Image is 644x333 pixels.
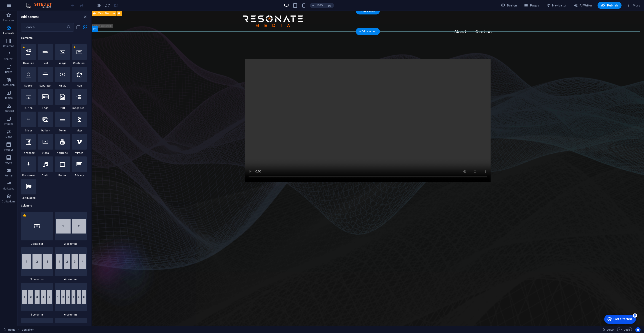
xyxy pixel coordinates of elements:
p: Header [4,148,13,152]
button: Usercentrics [635,327,641,332]
span: Icon [72,84,87,87]
button: 100% [310,3,325,8]
div: SVG [55,89,70,110]
span: Remove from favorites [73,46,76,48]
p: Elements [3,32,14,35]
div: Iframe [55,156,70,177]
button: Design [499,2,519,9]
span: Navigator [546,3,567,8]
h6: 100% [316,3,323,8]
img: 4columns.svg [56,254,86,269]
button: Pages [522,2,541,9]
div: Button [21,89,36,110]
span: Pages [524,3,539,8]
span: 00 00 [607,327,614,332]
i: Reload page [105,3,110,8]
span: Headline [21,62,36,65]
div: Container [72,44,87,65]
div: Languages [21,179,36,200]
div: Container [21,212,53,246]
div: YouTube [55,134,70,155]
img: Editor Logo [25,3,57,8]
span: Design [501,3,517,8]
span: : [610,328,611,331]
div: Image slider [72,89,87,110]
input: Search [21,23,67,32]
span: Spacer [21,84,36,87]
div: Text [38,44,53,65]
span: Menu Bar [98,12,109,15]
div: Audio [38,156,53,177]
span: 2 columns [55,242,87,246]
div: Spacer [21,67,36,87]
button: Navigator [544,2,568,9]
nav: breadcrumb [22,327,34,332]
span: Video [38,151,53,155]
h6: Elements [21,35,87,41]
div: 3 columns [21,247,53,281]
div: Design (Ctrl+Alt+Y) [499,2,519,9]
p: Tables [5,96,13,100]
span: Separator [38,84,53,87]
p: Marketing [3,187,14,190]
p: Accordion [3,83,15,87]
div: Privacy [72,156,87,177]
span: Document [21,174,36,177]
div: + Add section [356,28,380,35]
span: Click to select. Double-click to edit [22,327,34,332]
div: Image [55,44,70,65]
span: Text [38,62,53,65]
span: Slider [21,129,36,132]
span: 5 columns [21,313,53,316]
span: Image slider [72,106,87,110]
p: Images [4,122,13,126]
span: Container [21,242,53,246]
div: Gallery [38,112,53,132]
div: HTML [55,67,70,87]
span: Image [55,62,70,65]
div: Get Started [13,5,31,9]
div: 5 columns [21,283,53,316]
button: close panel [83,14,88,19]
h6: Add content [21,14,39,19]
div: Slider [21,112,36,132]
div: Vimeo [72,134,87,155]
button: Publish [598,2,622,9]
span: More [627,3,640,8]
div: Menu [55,112,70,132]
span: Publish [601,3,618,8]
img: 5columns.svg [22,290,52,304]
h6: Columns [21,203,87,208]
span: 4 columns [55,278,87,281]
div: 2 columns [55,212,87,246]
span: Audio [38,174,53,177]
i: On resize automatically adjust zoom level to fit chosen device. [328,3,332,7]
div: Video [38,134,53,155]
img: 6columns.svg [56,290,86,304]
button: grid-view [83,25,88,30]
button: list-view [76,25,81,30]
div: Map [72,112,87,132]
p: Features [3,109,14,113]
div: 6 columns [55,283,87,316]
span: Container [72,62,87,65]
span: Gallery [38,129,53,132]
p: Favorites [3,19,14,22]
div: Get Started 5 items remaining, 0% complete [3,2,35,11]
span: Map [72,129,87,132]
div: Logo [38,89,53,110]
span: Code [619,327,630,332]
span: YouTube [55,151,70,155]
span: Languages [21,196,36,200]
button: More [625,2,642,9]
span: Menu [55,129,70,132]
span: Remove from favorites [23,46,25,48]
span: Remove from favorites [23,214,26,217]
div: 4 columns [55,247,87,281]
div: Headline [21,44,36,65]
span: 3 columns [21,278,53,281]
img: 3columns.svg [22,254,52,269]
span: AI Writer [574,3,592,8]
div: Facebook [21,134,36,155]
span: Iframe [55,174,70,177]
